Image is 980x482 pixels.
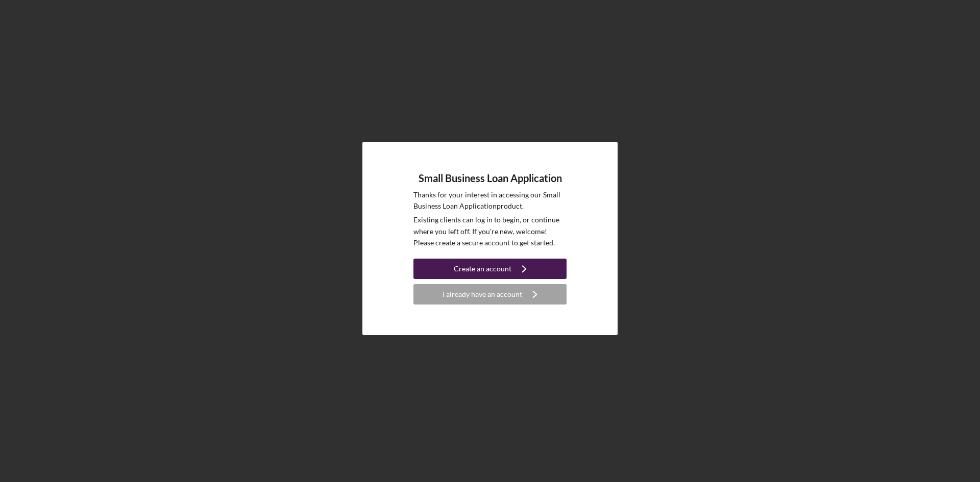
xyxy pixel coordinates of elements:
[454,259,511,279] div: Create an account
[413,259,567,282] a: Create an account
[413,284,567,305] button: I already have an account
[443,284,522,305] div: I already have an account
[413,189,567,212] p: Thanks for your interest in accessing our Small Business Loan Application product.
[413,214,567,248] p: Existing clients can log in to begin, or continue where you left off. If you're new, welcome! Ple...
[413,259,567,279] button: Create an account
[419,172,562,184] h4: Small Business Loan Application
